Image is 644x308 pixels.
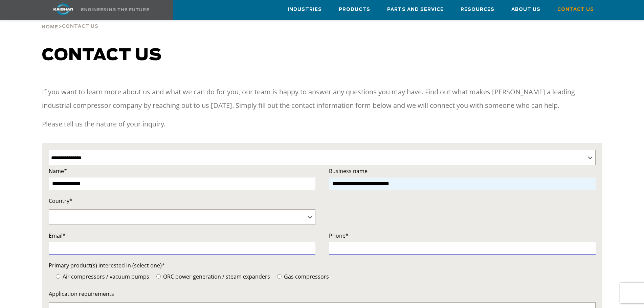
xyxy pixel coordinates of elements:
input: ORC power generation / steam expanders [156,274,161,279]
label: Email* [49,231,315,240]
label: Application requirements [49,289,596,299]
a: Contact Us [557,0,594,19]
img: kaishan logo [38,3,89,15]
span: Parts and Service [387,6,444,14]
a: Products [339,0,370,19]
span: Industries [288,6,322,14]
a: Industries [288,0,322,19]
label: Country* [49,196,315,206]
span: Contact Us [557,6,594,14]
span: Products [339,6,370,14]
span: Gas compressors [283,273,329,280]
span: Contact Us [62,24,98,29]
span: About Us [511,6,540,14]
span: Air compressors / vacuum pumps [61,273,149,280]
label: Name* [49,166,315,176]
label: Business name [329,166,596,176]
span: Contact us [42,47,162,64]
a: Parts and Service [387,0,444,19]
a: Home [42,24,58,30]
input: Gas compressors [277,274,282,279]
label: Phone* [329,231,596,240]
span: ORC power generation / steam expanders [162,273,270,280]
p: If you want to learn more about us and what we can do for you, our team is happy to answer any qu... [42,85,602,112]
img: Engineering the future [81,8,149,11]
span: Resources [461,6,494,14]
span: Home [42,25,58,29]
p: Please tell us the nature of your inquiry. [42,117,602,131]
a: Resources [461,0,494,19]
input: Air compressors / vacuum pumps [56,274,60,279]
a: About Us [511,0,540,19]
